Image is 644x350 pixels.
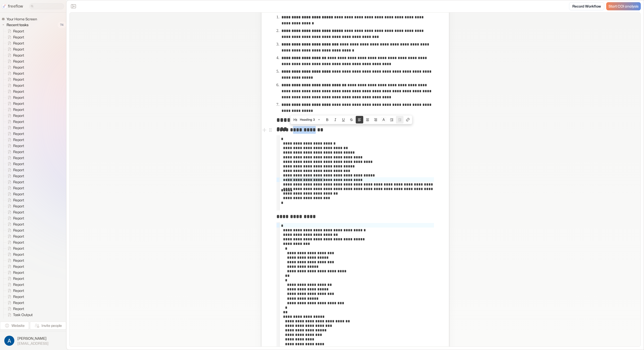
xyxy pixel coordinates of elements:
[12,41,26,46] span: Report
[12,282,26,287] span: Report
[4,209,26,215] a: Report
[12,264,26,269] span: Report
[12,167,26,172] span: Report
[4,215,26,221] a: Report
[12,300,26,305] span: Report
[4,46,26,52] a: Report
[340,116,347,123] button: Underline
[4,58,26,64] a: Report
[12,101,26,106] span: Report
[388,116,395,123] button: Nest block
[12,173,26,179] span: Report
[569,2,604,10] a: Record Workflow
[4,131,26,137] a: Report
[12,65,26,70] span: Report
[4,185,26,191] a: Report
[12,95,26,100] span: Report
[4,306,26,312] a: Report
[12,53,26,58] span: Report
[12,71,26,76] span: Report
[12,113,26,118] span: Report
[4,40,26,46] a: Report
[4,161,26,167] a: Report
[12,192,26,197] span: Report
[4,233,26,239] a: Report
[4,197,26,203] a: Report
[4,101,26,107] a: Report
[4,227,26,233] a: Report
[12,29,26,34] span: Report
[12,222,26,227] span: Report
[4,300,26,306] a: Report
[12,89,26,94] span: Report
[12,137,26,142] span: Report
[4,318,35,324] a: Task Output
[4,28,26,34] a: Report
[2,22,30,28] button: Recent tasks
[12,119,26,124] span: Report
[4,221,26,227] a: Report
[12,35,26,40] span: Report
[261,127,267,133] button: Add block
[4,119,26,125] a: Report
[30,322,66,330] button: Invite people
[4,282,26,288] a: Report
[12,270,26,275] span: Report
[58,22,66,28] span: 74
[606,2,641,10] a: Start COI analysis
[4,52,26,58] a: Report
[12,186,26,191] span: Report
[6,22,30,27] span: Recent tasks
[12,252,26,257] span: Report
[356,116,363,123] button: Align text left
[4,245,26,251] a: Report
[17,336,49,341] span: [PERSON_NAME]
[12,210,26,215] span: Report
[12,107,26,112] span: Report
[4,76,26,82] a: Report
[4,336,14,346] img: profile
[4,264,26,270] a: Report
[4,143,26,149] a: Report
[12,306,26,311] span: Report
[372,116,379,123] button: Align text right
[12,47,26,52] span: Report
[12,228,26,233] span: Report
[4,270,26,276] a: Report
[12,204,26,209] span: Report
[12,131,26,136] span: Report
[12,312,34,317] span: Task Output
[12,294,26,299] span: Report
[4,288,26,294] a: Report
[6,17,38,22] span: Your Home Screen
[12,318,34,323] span: Task Output
[300,116,315,123] span: Heading 3
[380,116,387,123] button: Colors
[291,116,323,123] button: Heading 3
[12,77,26,82] span: Report
[324,116,331,123] button: Bold
[4,191,26,197] a: Report
[12,198,26,203] span: Report
[12,125,26,130] span: Report
[4,89,26,95] a: Report
[4,239,26,245] a: Report
[4,107,26,113] a: Report
[267,127,273,133] button: Open block menu
[4,113,26,119] a: Report
[4,276,26,282] a: Report
[4,294,26,300] a: Report
[4,149,26,155] a: Report
[348,116,355,123] button: Strike
[12,240,26,245] span: Report
[2,17,39,22] a: Your Home Screen
[12,246,26,251] span: Report
[12,276,26,281] span: Report
[12,258,26,263] span: Report
[12,149,26,154] span: Report
[2,3,23,9] a: freeflow
[4,64,26,70] a: Report
[4,95,26,101] a: Report
[4,179,26,185] a: Report
[4,137,26,143] a: Report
